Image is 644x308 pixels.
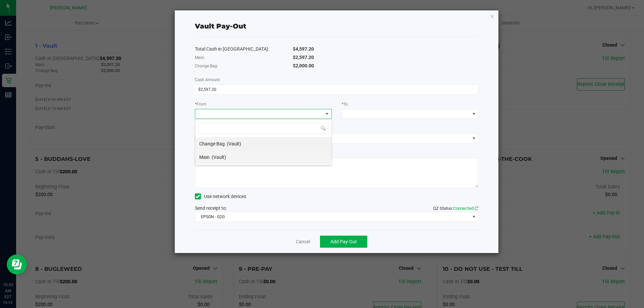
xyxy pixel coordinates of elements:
span: Change Bag [199,141,225,146]
label: From [195,101,206,107]
span: Main [199,155,210,160]
span: Connected [453,206,474,211]
span: (Vault) [212,155,226,160]
a: Cancel [296,238,310,245]
iframe: Resource center [7,254,27,274]
span: Main: [195,55,205,60]
span: $2,000.00 [293,63,314,68]
span: EPSON - G2G [195,212,470,222]
label: Use network devices [195,193,246,200]
span: $4,597.20 [293,46,314,52]
span: (Vault) [227,141,241,146]
span: QZ Status: [433,206,478,211]
span: Cash Amount [195,77,220,82]
div: Vault Pay-Out [195,21,246,31]
span: Change Bag: [195,64,218,68]
button: Add Pay-Out [320,236,367,248]
span: Total Cash in [GEOGRAPHIC_DATA]: [195,46,269,52]
span: Send receipt to: [195,205,227,211]
span: Add Pay-Out [330,239,357,244]
label: To [342,101,348,107]
span: $2,597.20 [293,55,314,60]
